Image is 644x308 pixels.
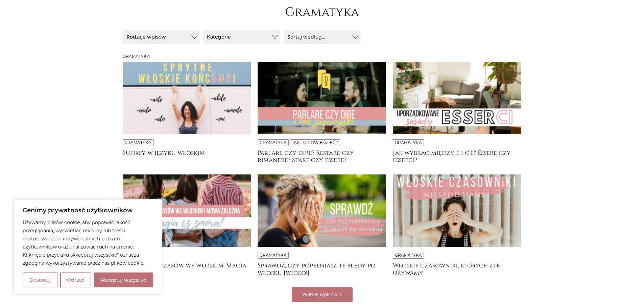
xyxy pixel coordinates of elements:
button: Kategorie [203,30,280,44]
button: Rodzaje wpisów [123,30,200,44]
h1: Gramatyka [285,5,359,20]
button: Więcej wpisów + [292,287,353,302]
a: Parlare czy dire? Restare czy rimanere? Stare czy essere? [258,149,386,163]
a: Sprawdź, czy popełniasz te błędy po włosku [wideo!] [258,262,386,276]
span: + [339,291,342,298]
a: Gramatyka [124,140,151,145]
button: Akceptuj wszystko [94,273,153,287]
a: Zgodność czasów we włoskim: Magia czy zmora? [123,262,251,276]
button: Dostosuj [23,273,57,287]
a: Gramatyka [260,140,287,145]
a: Jak wybrać między è i c’è? Essere czy esserci? [393,149,521,163]
span: Więcej wpisów [302,291,338,298]
button: Odrzuć [60,273,91,287]
a: Gramatyka [395,140,422,145]
a: Gramatyka [395,253,422,258]
a: Sufiksy w języku włoskim [123,149,251,163]
a: Włoskie czasowniki, których źle używamy [393,262,521,276]
a: Jak to powiedzieć? [292,140,338,145]
p: Cenimy prywatność użytkowników [23,206,153,214]
p: Używamy plików cookie, aby poprawić jakość przeglądania, wyświetlać reklamy lub treści dostosowan... [23,218,153,267]
button: Sortuj według... [284,30,361,44]
a: Gramatyka [260,253,287,258]
h3: Gramatyka [123,54,522,59]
